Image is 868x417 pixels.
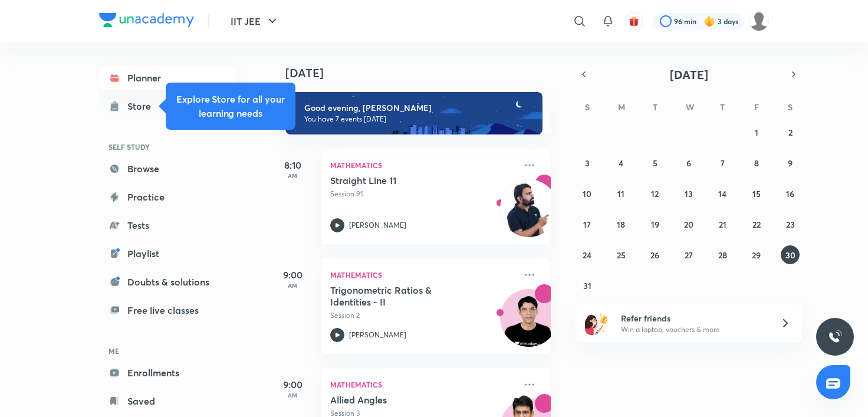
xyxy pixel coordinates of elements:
[175,92,286,120] h5: Explore Store for all your learning needs
[749,11,769,31] img: Aayush Kumar Jha
[611,245,630,264] button: August 25, 2025
[127,99,158,113] div: Store
[330,310,515,321] p: Session 2
[646,153,665,172] button: August 5, 2025
[651,188,659,199] abbr: August 12, 2025
[646,184,665,203] button: August 12, 2025
[679,184,698,203] button: August 13, 2025
[585,311,609,335] img: referral
[330,175,477,186] h5: Straight Line 11
[583,280,591,291] abbr: August 31, 2025
[611,184,630,203] button: August 11, 2025
[583,219,591,230] abbr: August 17, 2025
[754,101,759,113] abbr: Friday
[99,13,194,30] a: Company Logo
[624,12,643,31] button: avatar
[349,330,406,340] p: [PERSON_NAME]
[617,219,625,230] abbr: August 18, 2025
[585,157,590,169] abbr: August 3, 2025
[269,377,316,392] h5: 9:00
[747,215,766,234] button: August 22, 2025
[585,101,590,113] abbr: Sunday
[686,157,691,169] abbr: August 6, 2025
[651,219,659,230] abbr: August 19, 2025
[99,214,236,237] a: Tests
[781,245,800,264] button: August 30, 2025
[621,324,766,335] p: Win a laptop, vouchers & more
[304,114,532,124] p: You have 7 events [DATE]
[99,13,194,27] img: Company Logo
[785,249,795,261] abbr: August 30, 2025
[583,188,591,199] abbr: August 10, 2025
[99,157,236,180] a: Browse
[781,123,800,142] button: August 2, 2025
[330,158,515,172] p: Mathematics
[713,184,732,203] button: August 14, 2025
[828,330,842,344] img: ttu
[578,245,597,264] button: August 24, 2025
[223,9,287,33] button: IIT JEE
[788,101,793,113] abbr: Saturday
[99,270,236,294] a: Doubts & solutions
[679,153,698,172] button: August 6, 2025
[501,295,557,352] img: Avatar
[788,127,793,138] abbr: August 2, 2025
[99,185,236,209] a: Practice
[679,245,698,264] button: August 27, 2025
[592,66,785,83] button: [DATE]
[99,137,236,157] h6: SELF STUDY
[679,215,698,234] button: August 20, 2025
[703,15,715,27] img: streak
[721,157,725,169] abbr: August 7, 2025
[578,184,597,203] button: August 10, 2025
[754,157,759,169] abbr: August 8, 2025
[621,312,766,324] h6: Refer friends
[684,219,693,230] abbr: August 20, 2025
[781,215,800,234] button: August 23, 2025
[99,341,236,361] h6: ME
[269,392,316,399] p: AM
[330,189,515,199] p: Session 91
[781,184,800,203] button: August 16, 2025
[619,157,623,169] abbr: August 4, 2025
[578,215,597,234] button: August 17, 2025
[330,377,515,392] p: Mathematics
[713,215,732,234] button: August 21, 2025
[330,394,477,406] h5: Allied Angles
[99,242,236,265] a: Playlist
[718,249,727,261] abbr: August 28, 2025
[718,188,726,199] abbr: August 14, 2025
[99,298,236,322] a: Free live classes
[653,157,657,169] abbr: August 5, 2025
[99,66,236,90] a: Planner
[646,245,665,264] button: August 26, 2025
[670,67,708,83] span: [DATE]
[269,172,316,179] p: AM
[747,153,766,172] button: August 8, 2025
[629,16,639,27] img: avatar
[788,157,793,169] abbr: August 9, 2025
[285,92,542,134] img: evening
[349,220,406,231] p: [PERSON_NAME]
[653,101,657,113] abbr: Tuesday
[611,153,630,172] button: August 4, 2025
[578,153,597,172] button: August 3, 2025
[304,103,532,113] h6: Good evening, [PERSON_NAME]
[99,361,236,385] a: Enrollments
[578,276,597,295] button: August 31, 2025
[611,215,630,234] button: August 18, 2025
[269,282,316,289] p: AM
[747,245,766,264] button: August 29, 2025
[720,101,725,113] abbr: Thursday
[786,188,794,199] abbr: August 16, 2025
[752,249,761,261] abbr: August 29, 2025
[686,101,694,113] abbr: Wednesday
[786,219,795,230] abbr: August 23, 2025
[747,184,766,203] button: August 15, 2025
[269,268,316,282] h5: 9:00
[617,188,624,199] abbr: August 11, 2025
[330,284,477,308] h5: Trigonometric Ratios & Identities - II
[713,153,732,172] button: August 7, 2025
[685,249,693,261] abbr: August 27, 2025
[752,219,761,230] abbr: August 22, 2025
